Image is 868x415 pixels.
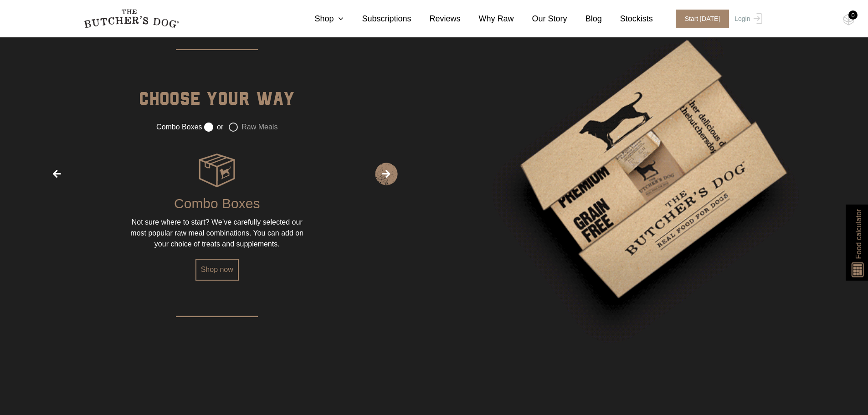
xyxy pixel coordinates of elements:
[567,13,602,25] a: Blog
[848,10,858,20] div: 0
[375,163,398,185] span: Next
[411,13,461,25] a: Reviews
[156,122,202,133] label: Combo Boxes
[667,10,733,28] a: Start [DATE]
[139,85,295,122] div: Choose your way
[229,123,277,132] label: Raw Meals
[843,14,854,26] img: TBD_Cart-Empty.png
[853,209,864,259] span: Food calculator
[204,123,223,132] label: or
[126,217,308,250] div: Not sure where to start? We’ve carefully selected our most popular raw meal combinations. You can...
[344,13,411,25] a: Subscriptions
[602,13,653,25] a: Stockists
[174,189,260,217] div: Combo Boxes
[461,13,514,25] a: Why Raw
[514,13,567,25] a: Our Story
[676,10,729,28] span: Start [DATE]
[195,259,239,281] a: Shop now
[296,13,344,25] a: Shop
[732,10,762,28] a: Login
[46,163,68,185] span: Previous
